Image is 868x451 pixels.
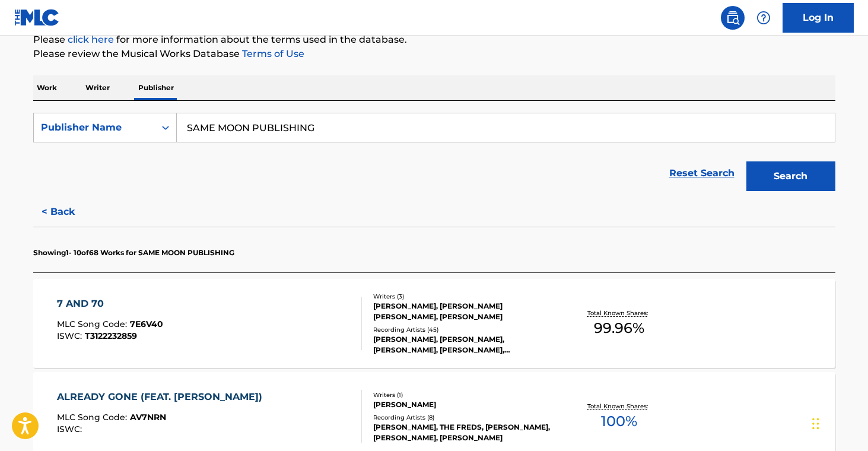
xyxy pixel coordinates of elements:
[373,422,552,443] div: [PERSON_NAME], THE FREDS, [PERSON_NAME], [PERSON_NAME], [PERSON_NAME]
[14,9,60,26] img: MLC Logo
[33,47,835,61] p: Please review the Musical Works Database
[33,247,234,258] p: Showing 1 - 10 of 68 Works for SAME MOON PUBLISHING
[57,412,130,423] span: MLC Song Code :
[57,424,85,434] span: ISWC :
[721,6,745,30] a: Public Search
[33,113,835,197] form: Search Form
[373,301,552,322] div: [PERSON_NAME], [PERSON_NAME] [PERSON_NAME], [PERSON_NAME]
[57,319,130,329] span: MLC Song Code :
[57,390,268,404] div: ALREADY GONE (FEAT. [PERSON_NAME])
[85,331,137,341] span: T3122232859
[373,292,552,301] div: Writers ( 3 )
[373,413,552,422] div: Recording Artists ( 8 )
[812,406,819,442] div: Drag
[33,279,835,368] a: 7 AND 70MLC Song Code:7E6V40ISWC:T3122232859Writers (3)[PERSON_NAME], [PERSON_NAME] [PERSON_NAME]...
[373,325,552,334] div: Recording Artists ( 45 )
[726,11,740,25] img: search
[33,33,835,47] p: Please for more information about the terms used in the database.
[240,48,304,59] a: Terms of Use
[373,390,552,399] div: Writers ( 1 )
[752,6,775,30] div: Help
[41,120,148,135] div: Publisher Name
[373,334,552,355] div: [PERSON_NAME], [PERSON_NAME], [PERSON_NAME], [PERSON_NAME], [PERSON_NAME]
[33,197,104,227] button: < Back
[587,309,651,317] p: Total Known Shares:
[587,402,651,411] p: Total Known Shares:
[601,411,637,432] span: 100 %
[594,317,644,339] span: 99.96 %
[33,75,61,100] p: Work
[130,319,163,329] span: 7E6V40
[135,75,177,100] p: Publisher
[57,297,163,311] div: 7 AND 70
[663,160,740,186] a: Reset Search
[809,394,868,451] iframe: Chat Widget
[57,331,85,341] span: ISWC :
[746,161,835,191] button: Search
[82,75,113,100] p: Writer
[373,399,552,410] div: [PERSON_NAME]
[756,11,771,25] img: help
[783,3,854,33] a: Log In
[130,412,166,423] span: AV7NRN
[68,34,114,45] a: click here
